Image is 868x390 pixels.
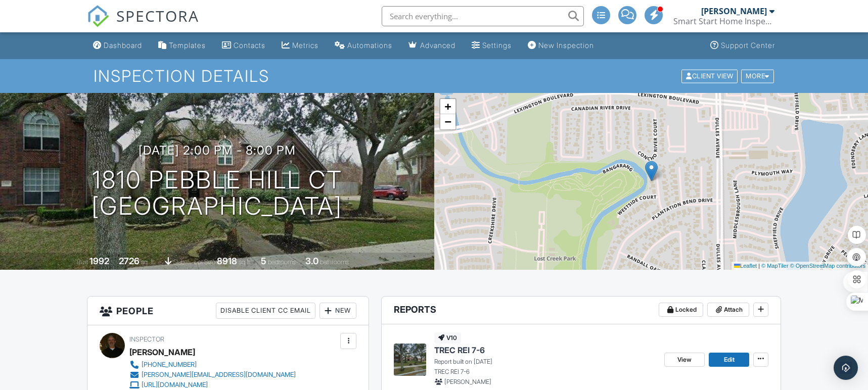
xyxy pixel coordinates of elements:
[141,258,155,266] span: sq. ft.
[305,256,318,266] div: 3.0
[92,167,342,220] h1: 1810 Pebble Hill Ct [GEOGRAPHIC_DATA]
[706,36,779,55] a: Support Center
[194,258,215,266] span: Lot Size
[721,41,775,50] div: Support Center
[87,297,369,325] h3: People
[89,256,109,266] div: 1992
[834,356,858,380] div: Open Intercom Messenger
[680,72,740,79] a: Client View
[482,41,512,50] div: Settings
[524,36,598,55] a: New Inspection
[89,36,146,55] a: Dashboard
[278,36,323,55] a: Metrics
[404,36,460,55] a: Advanced
[217,256,237,266] div: 8918
[681,69,738,83] div: Client View
[673,16,774,26] div: Smart Start Home Inspection, PLLC
[129,360,296,370] a: [PHONE_NUMBER]
[94,67,775,85] h1: Inspection Details
[87,5,109,27] img: The Best Home Inspection Software - Spectora
[734,263,757,269] a: Leaflet
[420,41,455,50] div: Advanced
[154,36,210,55] a: Templates
[761,263,789,269] a: © MapTiler
[444,100,451,113] span: +
[129,335,164,343] span: Inspector
[119,256,140,266] div: 2726
[440,99,455,114] a: Zoom in
[261,256,266,266] div: 5
[319,303,356,319] div: New
[142,381,208,389] div: [URL][DOMAIN_NAME]
[234,41,265,50] div: Contacts
[331,36,396,55] a: Automations (Basic)
[292,41,318,50] div: Metrics
[645,161,658,181] img: Marker
[538,41,594,50] div: New Inspection
[444,115,451,128] span: −
[239,258,251,266] span: sq.ft.
[758,263,760,269] span: |
[347,41,392,50] div: Automations
[173,258,185,266] span: slab
[790,263,865,269] a: © OpenStreetMap contributors
[218,36,269,55] a: Contacts
[139,143,296,157] h3: [DATE] 2:00 pm - 8:00 pm
[116,5,199,26] span: SPECTORA
[169,41,206,50] div: Templates
[741,69,774,83] div: More
[268,258,296,266] span: bedrooms
[216,303,315,319] div: Disable Client CC Email
[104,41,142,50] div: Dashboard
[701,6,767,16] div: [PERSON_NAME]
[129,380,296,390] a: [URL][DOMAIN_NAME]
[129,370,296,380] a: [PERSON_NAME][EMAIL_ADDRESS][DOMAIN_NAME]
[142,361,197,369] div: [PHONE_NUMBER]
[129,345,195,360] div: [PERSON_NAME]
[320,258,349,266] span: bathrooms
[382,6,584,26] input: Search everything...
[142,371,296,379] div: [PERSON_NAME][EMAIL_ADDRESS][DOMAIN_NAME]
[440,114,455,129] a: Zoom out
[77,258,88,266] span: Built
[468,36,516,55] a: Settings
[87,14,199,35] a: SPECTORA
